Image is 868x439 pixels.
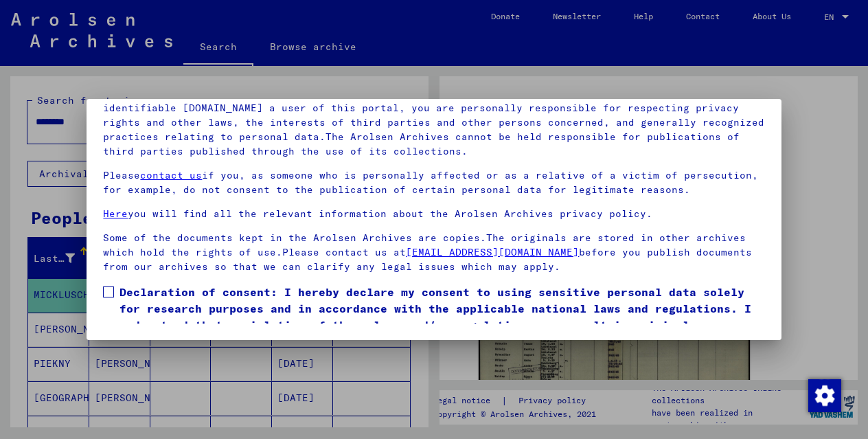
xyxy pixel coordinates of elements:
[808,379,841,412] img: Change consent
[140,169,202,181] a: contact us
[103,168,764,197] p: Please if you, as someone who is personally affected or as a relative of a victim of persecution,...
[406,246,579,258] a: [EMAIL_ADDRESS][DOMAIN_NAME]
[103,87,764,159] p: Please note that this portal on victims of Nazi [MEDICAL_DATA] contains sensitive data on identif...
[103,207,764,221] p: you will find all the relevant information about the Arolsen Archives privacy policy.
[119,284,764,350] span: Declaration of consent: I hereby declare my consent to using sensitive personal data solely for r...
[103,207,128,220] a: Here
[103,231,764,274] p: Some of the documents kept in the Arolsen Archives are copies.The originals are stored in other a...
